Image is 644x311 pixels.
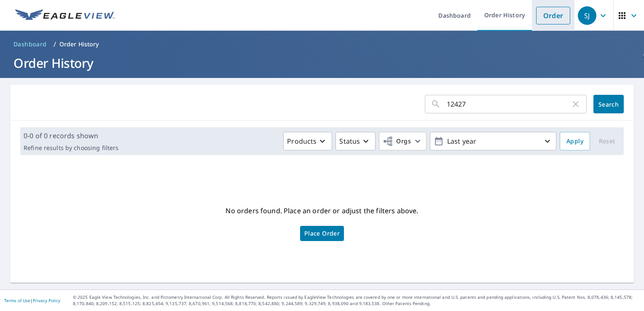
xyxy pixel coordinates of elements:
a: Terms of Use [4,298,30,303]
p: © 2025 Eagle View Technologies, Inc. and Pictometry International Corp. All Rights Reserved. Repo... [73,294,640,307]
span: Dashboard [13,40,47,48]
span: Place Order [304,231,340,236]
input: Address, Report #, Claim ID, etc. [447,92,571,116]
button: Products [283,132,332,150]
button: Search [593,95,624,113]
li: / [54,39,56,49]
p: Order History [59,40,99,48]
nav: breadcrumb [10,38,634,51]
a: Dashboard [10,38,50,51]
h1: Order History [10,54,634,72]
p: Status [339,136,360,146]
p: No orders found. Place an order or adjust the filters above. [225,204,418,217]
a: Privacy Policy [33,298,60,303]
p: Refine results by choosing filters [24,144,118,152]
button: Orgs [379,132,427,150]
img: EV Logo [15,9,115,22]
a: Place Order [300,226,344,241]
p: | [4,298,60,303]
span: Orgs [383,136,411,147]
div: SJ [578,6,596,25]
p: Last year [444,134,542,149]
span: Apply [566,136,583,147]
a: Order [536,7,570,24]
button: Last year [430,132,556,150]
button: Status [335,132,376,150]
button: Apply [560,132,590,150]
p: 0-0 of 0 records shown [24,131,118,141]
p: Products [287,136,317,146]
span: Search [600,100,617,108]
